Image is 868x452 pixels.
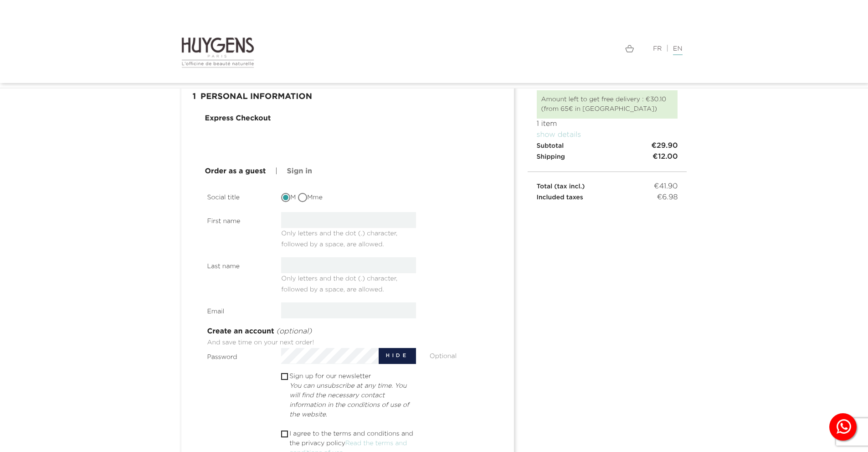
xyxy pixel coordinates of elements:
span: Only letters and the dot (.) character, followed by a space, are allowed. [281,227,397,248]
a: Sign in [287,166,312,177]
a: show details [537,131,581,139]
span: Create an account [207,328,274,335]
em: You can unsubscribe at any time. You will find the necessary contact information in the condition... [289,383,409,418]
iframe: PayPal Message 1 [537,203,678,217]
label: First name [200,212,275,226]
label: Mme [298,193,323,203]
span: Total (tax incl.) [537,183,585,190]
button: Hide [379,348,416,364]
label: Sign up for our newsletter [289,372,416,420]
label: Password [200,348,275,362]
div: Optional [423,348,497,361]
span: €6.98 [657,192,678,203]
label: Social title [200,188,275,203]
iframe: PayPal-paypal [276,135,419,155]
span: €29.90 [651,140,678,151]
div: Express Checkout [205,113,271,124]
span: Only letters and the dot (.) character, followed by a space, are allowed. [281,272,397,293]
span: 1 [188,88,201,106]
a: Order as a guest [205,166,266,177]
span: Subtotal [537,143,564,149]
span: Included taxes [537,194,583,201]
h1: Personal Information [188,88,507,106]
label: Email [200,302,275,317]
p: 1 item [537,119,678,130]
label: Last name [200,257,275,271]
span: And save time on your next order! [207,339,314,346]
span: Shipping [537,154,565,160]
span: | [275,168,277,175]
span: €41.90 [654,181,678,192]
div: | [441,43,687,54]
span: €12.00 [652,151,678,162]
label: M [281,193,296,203]
img: Huygens logo [181,36,255,68]
span: Amount left to get free delivery : €30.10 (from 65€ in [GEOGRAPHIC_DATA]) [541,96,667,112]
span: (optional) [276,328,312,335]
